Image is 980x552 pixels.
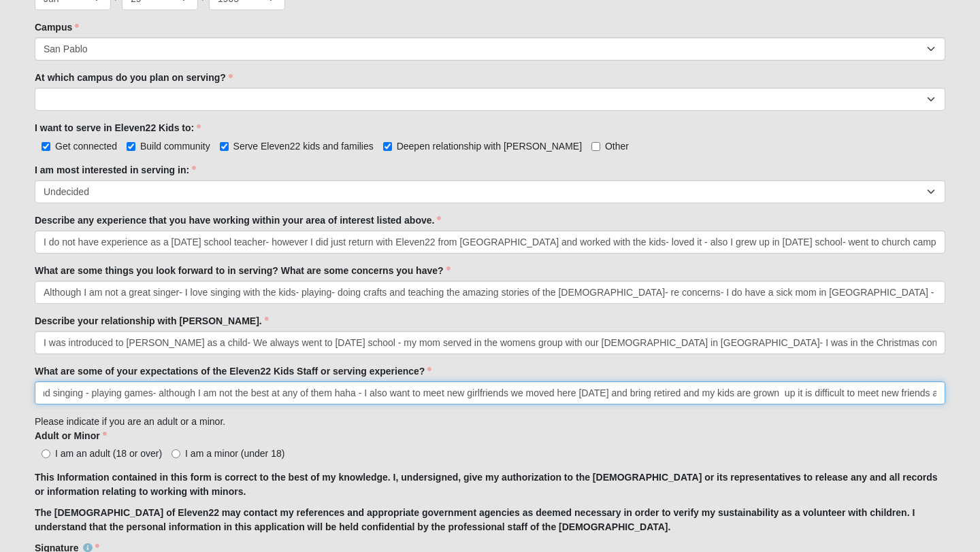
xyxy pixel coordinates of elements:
[42,449,50,458] input: I am an adult (18 or over)
[35,121,201,135] label: I want to serve in Eleven22 Kids to:
[35,364,431,378] label: What are some of your expectations of the Eleven22 Kids Staff or serving experience?
[55,141,117,152] span: Get connected
[383,142,392,151] input: Deepen relationship with [PERSON_NAME]
[35,213,441,227] label: Describe any experience that you have working within your area of interest listed above.
[220,142,229,151] input: Serve Eleven22 kids and families
[591,142,600,151] input: Other
[35,264,451,277] label: What are some things you look forward to in serving? What are some concerns you have?
[171,449,180,458] input: I am a minor (under 18)
[35,429,107,443] label: Adult or Minor
[605,141,629,152] span: Other
[233,141,374,152] span: Serve Eleven22 kids and families
[35,507,915,532] strong: The [DEMOGRAPHIC_DATA] of Eleven22 may contact my references and appropriate government agencies ...
[140,141,210,152] span: Build community
[185,448,284,459] span: I am a minor (under 18)
[127,142,135,151] input: Build community
[35,71,233,84] label: At which campus do you plan on serving?
[35,314,269,328] label: Describe your relationship with [PERSON_NAME].
[35,472,938,497] strong: This Information contained in this form is correct to the best of my knowledge. I, undersigned, g...
[35,20,79,34] label: Campus
[35,163,196,177] label: I am most interested in serving in:
[397,141,582,152] span: Deepen relationship with [PERSON_NAME]
[42,142,50,151] input: Get connected
[55,448,162,459] span: I am an adult (18 or over)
